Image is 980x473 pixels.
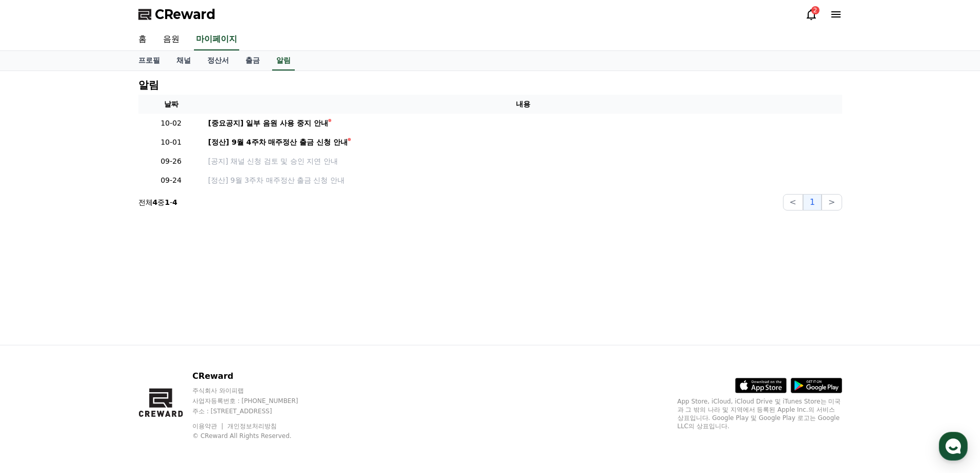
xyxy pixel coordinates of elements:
[32,342,39,350] span: 홈
[192,387,318,395] p: 주식회사 와이피랩
[272,51,295,71] a: 알림
[172,198,177,206] strong: 4
[192,397,318,405] p: 사업자등록번호 : [PHONE_NUMBER]
[208,137,348,148] div: [정산] 9월 4주차 매주정산 출금 신청 안내
[194,29,239,50] a: 마이페이지
[208,137,838,148] a: [정산] 9월 4주차 매주정산 출금 신청 안내
[227,423,277,430] a: 개인정보처리방침
[94,342,106,351] span: 대화
[142,118,200,129] p: 10-02
[130,29,155,50] a: 홈
[68,326,133,352] a: 대화
[192,423,225,430] a: 이용약관
[204,95,842,114] th: 내용
[138,197,177,207] p: 전체 중 -
[811,6,819,14] div: 2
[165,198,170,206] strong: 1
[192,370,318,382] p: CReward
[138,95,204,114] th: 날짜
[142,175,200,186] p: 09-24
[805,8,817,21] a: 2
[3,326,68,352] a: 홈
[192,432,318,440] p: © CReward All Rights Reserved.
[822,194,842,211] button: >
[159,342,171,350] span: 설정
[783,194,803,211] button: <
[208,156,838,167] a: [공지] 채널 신청 검토 및 승인 지연 안내
[803,194,822,211] button: 1
[192,407,318,415] p: 주소 : [STREET_ADDRESS]
[142,156,200,167] p: 09-26
[208,175,838,186] a: [정산] 9월 3주차 매주정산 출금 신청 안내
[153,198,158,206] strong: 4
[237,51,268,71] a: 출금
[168,51,199,71] a: 채널
[138,79,159,91] h4: 알림
[155,29,188,50] a: 음원
[133,326,198,352] a: 설정
[142,137,200,148] p: 10-01
[199,51,237,71] a: 정산서
[130,51,168,71] a: 프로필
[208,118,328,129] div: [중요공지] 일부 음원 사용 중지 안내
[138,6,216,23] a: CReward
[678,397,842,430] p: App Store, iCloud, iCloud Drive 및 iTunes Store는 미국과 그 밖의 나라 및 지역에서 등록된 Apple Inc.의 서비스 상표입니다. Goo...
[208,118,838,129] a: [중요공지] 일부 음원 사용 중지 안내
[155,6,216,23] span: CReward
